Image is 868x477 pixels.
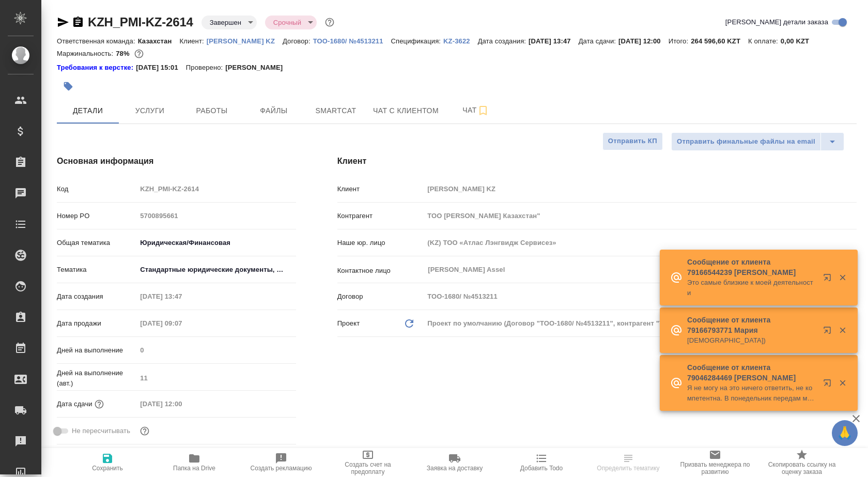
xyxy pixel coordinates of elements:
[136,234,296,252] div: Юридическая/Финансовая
[424,181,857,196] input: Пустое поле
[427,465,483,472] span: Заявка на доставку
[238,448,324,477] button: Создать рекламацию
[283,37,313,45] p: Договор:
[57,75,80,98] button: Добавить тэг
[207,37,283,45] p: [PERSON_NAME] KZ
[391,37,443,45] p: Спецификация:
[249,104,299,117] span: Файлы
[608,135,657,147] span: Отправить КП
[57,211,136,221] p: Номер PO
[125,104,175,117] span: Услуги
[781,37,817,45] p: 0,00 KZT
[92,397,106,411] button: Если добавить услуги и заполнить их объемом, то дата рассчитается автоматически
[748,37,781,45] p: К оплате:
[832,378,853,388] button: Закрыть
[687,362,816,383] p: Сообщение от клиента 79046284469 [PERSON_NAME]
[478,37,529,45] p: Дата создания:
[671,132,821,151] button: Отправить финальные файлы на email
[136,343,296,358] input: Пустое поле
[443,36,478,45] a: KZ-3622
[136,396,227,411] input: Пустое поле
[207,36,283,45] a: [PERSON_NAME] KZ
[817,373,842,397] button: Открыть в новой вкладке
[88,15,193,29] a: KZH_PMI-KZ-2614
[136,371,296,386] input: Пустое поле
[57,368,136,389] p: Дней на выполнение (авт.)
[529,37,579,45] p: [DATE] 13:47
[251,465,312,472] span: Создать рекламацию
[337,318,360,329] p: Проект
[832,326,853,335] button: Закрыть
[671,132,844,151] div: split button
[832,273,853,282] button: Закрыть
[313,37,391,45] p: ТОО-1680/ №4513211
[597,465,659,472] span: Определить тематику
[691,37,748,45] p: 264 596,60 KZT
[136,181,296,196] input: Пустое поле
[138,37,180,45] p: Казахстан
[63,104,113,117] span: Детали
[136,208,296,223] input: Пустое поле
[225,63,290,73] p: [PERSON_NAME]
[373,104,439,117] span: Чат с клиентом
[136,63,186,73] p: [DATE] 15:01
[57,345,136,356] p: Дней на выполнение
[331,461,405,475] span: Создать счет на предоплату
[116,50,132,57] p: 78%
[687,278,816,298] p: Это самые близкие к моей деятельности
[677,136,815,148] span: Отправить финальные файлы на email
[424,315,857,332] div: Проект по умолчанию (Договор "ТОО-1680/ №4513211", контрагент "ТОО [PERSON_NAME] Казахстан"")
[687,335,816,346] p: [DEMOGRAPHIC_DATA])
[337,291,424,302] p: Договор
[477,104,489,117] svg: Подписаться
[187,104,237,117] span: Работы
[179,37,206,45] p: Клиент:
[202,16,257,29] div: Завершен
[337,211,424,221] p: Контрагент
[602,132,663,150] button: Отправить КП
[669,37,691,45] p: Итого:
[424,208,857,223] input: Пустое поле
[265,16,317,29] div: Завершен
[57,16,69,28] button: Скопировать ссылку для ЯМессенджера
[57,63,136,73] div: Нажми, чтобы открыть папку с инструкцией
[498,448,585,477] button: Добавить Todo
[411,448,498,477] button: Заявка на доставку
[57,399,92,409] p: Дата сдачи
[57,155,296,167] h4: Основная информация
[520,465,563,472] span: Добавить Todo
[443,37,478,45] p: KZ-3622
[138,424,151,438] button: Включи, если не хочешь, чтобы указанная дата сдачи изменилась после переставления заказа в 'Подтв...
[57,238,136,248] p: Общая тематика
[725,17,828,27] span: [PERSON_NAME] детали заказа
[136,289,227,304] input: Пустое поле
[57,291,136,302] p: Дата создания
[687,383,816,404] p: Я не могу на это ничего ответить, не компетентна. В понедельник передам менеджеру, который будет опл
[337,266,424,276] p: Контактное лицо
[337,155,857,167] h4: Клиент
[323,16,336,29] button: Доп статусы указывают на важность/срочность заказа
[337,238,424,248] p: Наше юр. лицо
[72,16,84,28] button: Скопировать ссылку
[270,18,304,27] button: Срочный
[313,36,391,45] a: ТОО-1680/ №4513211
[579,37,618,45] p: Дата сдачи:
[64,448,151,477] button: Сохранить
[72,426,130,436] span: Не пересчитывать
[424,289,857,304] input: Пустое поле
[136,316,227,331] input: Пустое поле
[817,320,842,345] button: Открыть в новой вкладке
[92,465,123,472] span: Сохранить
[151,448,238,477] button: Папка на Drive
[57,265,136,275] p: Тематика
[337,184,424,194] p: Клиент
[57,318,136,329] p: Дата продажи
[57,63,136,73] a: Требования к верстке:
[57,37,138,45] p: Ответственная команда:
[817,267,842,292] button: Открыть в новой вкладке
[57,184,136,194] p: Код
[132,47,146,60] button: 10767.27 RUB; 0.00 KZT;
[585,448,672,477] button: Определить тематику
[687,257,816,278] p: Сообщение от клиента 79166544239 [PERSON_NAME]
[451,104,501,117] span: Чат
